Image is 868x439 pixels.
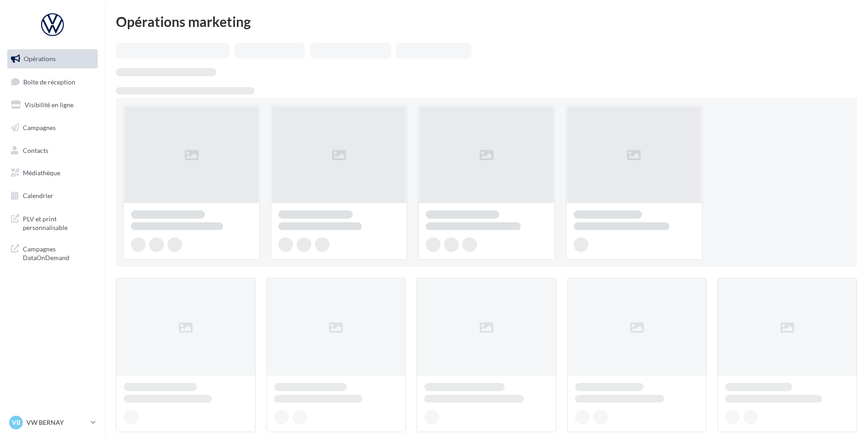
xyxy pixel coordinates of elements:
span: Boîte de réception [23,78,75,85]
p: VW BERNAY [26,418,87,427]
a: Boîte de réception [5,72,99,92]
span: Calendrier [23,192,53,199]
a: Contacts [5,141,99,160]
span: VB [12,418,21,427]
a: Campagnes DataOnDemand [5,239,99,266]
a: VB VW BERNAY [7,414,98,431]
span: Campagnes [23,124,56,131]
a: PLV et print personnalisable [5,209,99,236]
div: Opérations marketing [116,15,857,28]
a: Opérations [5,49,99,68]
span: Visibilité en ligne [25,101,73,109]
span: Contacts [23,146,48,154]
span: PLV et print personnalisable [23,213,94,232]
span: Campagnes DataOnDemand [23,243,94,262]
span: Opérations [24,55,56,63]
span: Médiathèque [23,169,60,177]
a: Calendrier [5,186,99,205]
a: Visibilité en ligne [5,95,99,115]
a: Médiathèque [5,163,99,183]
a: Campagnes [5,118,99,137]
